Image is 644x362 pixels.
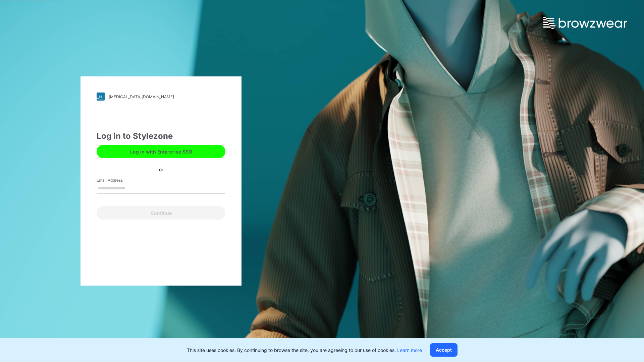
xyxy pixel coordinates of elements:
[97,93,105,101] img: stylezone-logo.562084cfcfab977791bfbf7441f1a819.svg
[97,177,144,183] label: Email Address
[97,130,225,142] div: Log in to Stylezone
[109,94,174,99] div: [MEDICAL_DATA][DOMAIN_NAME]
[154,166,169,173] div: or
[187,347,422,354] p: This site uses cookies. By continuing to browse the site, you are agreeing to our use of cookies.
[397,347,422,353] a: Learn more
[543,17,627,29] img: browzwear-logo.e42bd6dac1945053ebaf764b6aa21510.svg
[97,145,225,158] button: Log in with Enterprise SSO
[97,93,225,101] a: [MEDICAL_DATA][DOMAIN_NAME]
[430,343,458,357] button: Accept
